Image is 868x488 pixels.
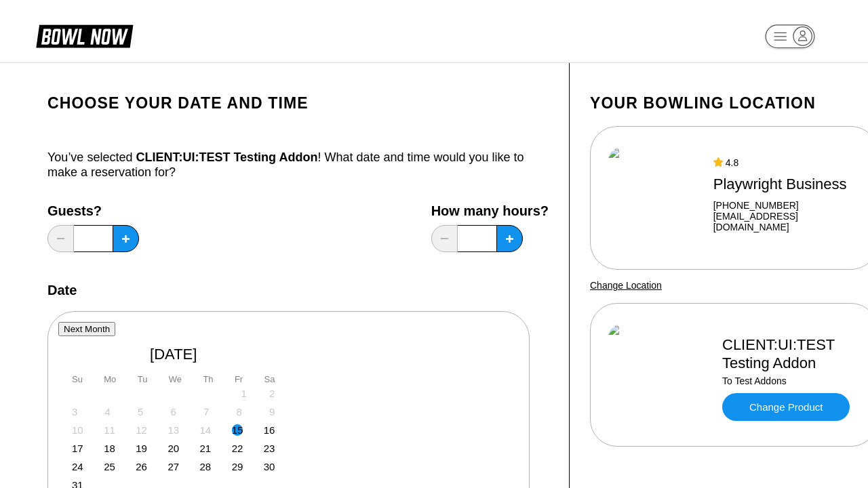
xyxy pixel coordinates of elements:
div: Choose Sunday, August 17th, 2025 [72,443,83,454]
div: Not available Saturday, August 2nd, 2025 [269,388,275,399]
div: Choose Wednesday, August 20th, 2025 [167,443,179,454]
div: Choose Saturday, August 16th, 2025 [264,424,275,436]
div: Mo [104,374,116,384]
div: [DATE] [68,345,279,363]
label: Date [47,283,77,298]
div: You’ve selected ! What date and time would you like to make a reservation for? [47,150,549,180]
a: Change Product [722,393,850,421]
div: Not available Monday, August 4th, 2025 [105,406,111,418]
div: 4.8 [713,157,860,168]
div: Fr [235,374,243,384]
div: Choose Friday, August 29th, 2025 [232,461,243,472]
div: Choose Saturday, August 30th, 2025 [264,461,275,472]
div: Choose Tuesday, August 19th, 2025 [136,443,147,454]
div: CLIENT:UI:TEST Testing Addon [722,335,860,372]
img: Playwright Business [608,147,701,249]
div: Not available Friday, August 8th, 2025 [237,406,242,418]
div: Choose Thursday, August 28th, 2025 [200,461,212,472]
div: Not available Saturday, August 9th, 2025 [269,406,275,418]
div: Choose Thursday, August 21st, 2025 [200,443,212,454]
div: Choose Monday, August 25th, 2025 [104,461,115,472]
a: Change Location [590,280,662,291]
div: We [169,374,182,384]
div: Not available Tuesday, August 12th, 2025 [136,424,147,436]
div: Choose Wednesday, August 27th, 2025 [167,461,179,472]
div: Tu [138,374,148,384]
div: Not available Friday, August 1st, 2025 [241,388,247,399]
div: Th [203,374,213,384]
h1: Choose your Date and time [47,94,549,113]
div: Not available Tuesday, August 5th, 2025 [138,406,143,418]
div: Choose Sunday, August 24th, 2025 [72,461,83,472]
span: CLIENT:UI:TEST Testing Addon [136,150,317,164]
div: Not available Thursday, August 7th, 2025 [203,406,209,418]
div: Choose Friday, August 15th, 2025 [232,424,243,436]
div: Playwright Business [713,175,860,193]
div: Choose Saturday, August 23rd, 2025 [264,443,275,454]
div: Choose Monday, August 18th, 2025 [104,443,115,454]
div: To Test Addons [722,375,860,386]
span: Next Month [64,324,110,334]
button: Next Month [58,322,115,336]
div: Not available Wednesday, August 13th, 2025 [167,424,179,436]
div: Not available Wednesday, August 6th, 2025 [171,406,176,418]
div: Not available Monday, August 11th, 2025 [104,424,115,436]
div: [PHONE_NUMBER] [713,200,860,211]
label: How many hours? [431,203,549,218]
img: CLIENT:UI:TEST Testing Addon [608,324,710,426]
div: Not available Sunday, August 3rd, 2025 [72,406,77,418]
div: Su [72,374,83,384]
div: Choose Tuesday, August 26th, 2025 [136,461,147,472]
div: Not available Sunday, August 10th, 2025 [72,424,83,436]
a: [EMAIL_ADDRESS][DOMAIN_NAME] [713,211,860,232]
div: Not available Thursday, August 14th, 2025 [200,424,212,436]
div: Sa [264,374,275,384]
div: Choose Friday, August 22nd, 2025 [232,443,243,454]
label: Guests? [47,203,139,218]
